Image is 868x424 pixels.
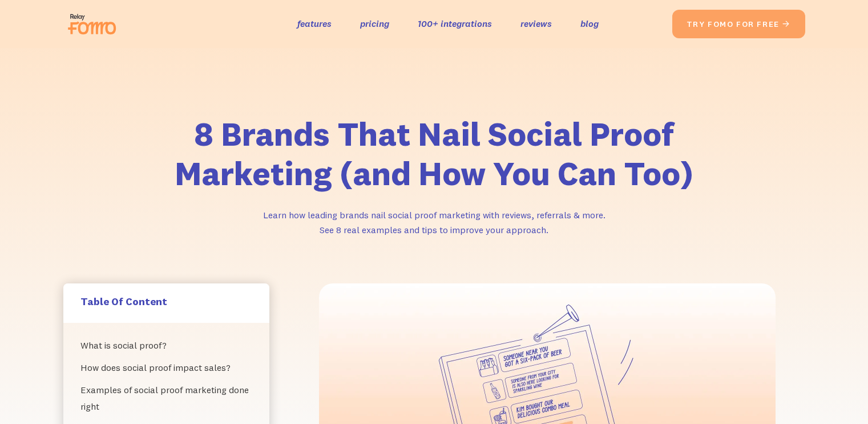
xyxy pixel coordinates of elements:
a: What is social proof? [80,334,252,357]
h1: 8 Brands That Nail Social Proof Marketing (and How You Can Too) [143,114,725,194]
a: pricing [360,15,389,32]
p: Learn how leading brands nail social proof marketing with reviews, referrals & more. See 8 real e... [263,207,605,238]
span:  [782,19,791,29]
a: blog [580,15,599,32]
a: reviews [520,15,552,32]
a: 100+ integrations [418,15,492,32]
a: Examples of social proof marketing done right [80,379,252,418]
h5: Table Of Content [80,295,252,308]
a: features [297,15,332,32]
a: How does social proof impact sales? [80,357,252,379]
a: try fomo for free [672,10,805,38]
